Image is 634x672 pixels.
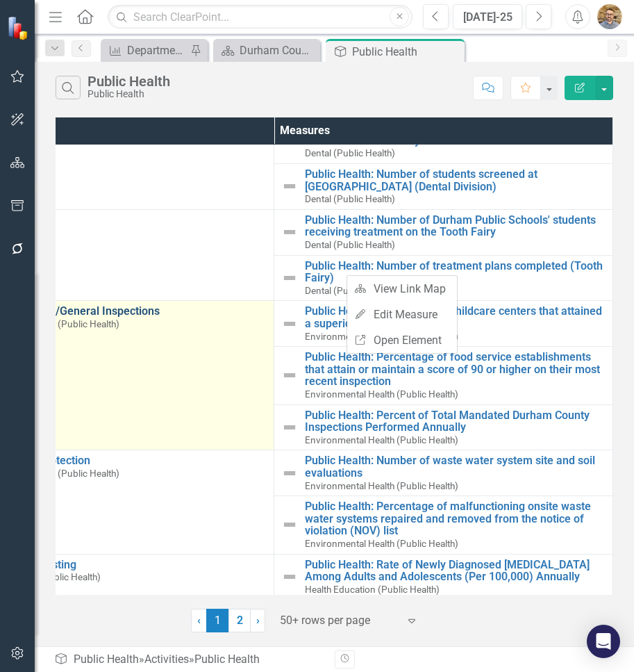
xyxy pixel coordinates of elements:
div: Open Intercom Messenger [587,625,620,658]
span: › [256,614,260,627]
a: Activities [144,653,189,666]
a: Public Health: Number of treatment plans completed (Tooth Fairy) [305,260,606,284]
a: Public Health: Number of Durham Public Schools' students receiving treatment on the Tooth Fairy [305,214,606,238]
a: Public Health: Number of students screened at [GEOGRAPHIC_DATA] (Dental Division) [305,168,606,192]
img: Not Defined [281,568,298,585]
a: Public Health [74,653,139,666]
img: ClearPoint Strategy [7,16,31,40]
div: Department Measure Report [127,42,187,59]
div: Public Health [87,89,170,99]
a: Public Health: Percentage of childcare centers that attained a superior rating [305,305,606,329]
span: ‹ [197,614,201,627]
button: [DATE]-25 [453,4,522,29]
td: Double-Click to Edit Right Click for Context Menu [274,450,613,496]
a: Public Health: Percentage of malfunctioning onsite waste water systems repaired and removed from ... [305,500,606,537]
a: Public Health: Percent of Total Mandated Durham County Inspections Performed Annually [305,409,606,434]
a: Public Health: Number of waste water system site and soil evaluations [305,454,606,479]
img: Not Defined [281,516,298,533]
div: Public Health [87,74,170,89]
a: Department Measure Report [104,42,187,59]
a: View Link Map [347,276,457,302]
td: Double-Click to Edit Right Click for Context Menu [274,404,613,450]
span: Health Education (Public Health) [305,584,440,595]
div: Public Health [194,653,260,666]
span: Environmental Health (Public Health) [305,480,458,491]
span: Environmental Health (Public Health) [305,538,458,549]
a: Public Health: Rate of Newly Diagnosed [MEDICAL_DATA] Among Adults and Adolescents (Per 100,000) ... [305,559,606,583]
div: » » [54,652,324,668]
span: Environmental Health (Public Health) [305,434,458,445]
a: Public Health: Percentage of food service establishments that attain or maintain a score of 90 or... [305,351,606,388]
div: [DATE]-25 [458,9,517,26]
td: Double-Click to Edit Right Click for Context Menu [274,347,613,404]
span: Environmental Health (Public Health) [305,388,458,400]
a: 2 [228,609,251,632]
span: Dental (Public Health) [305,285,395,296]
a: Durham County's ClearPoint Site - Performance Management [217,42,317,59]
span: Dental (Public Health) [305,147,395,158]
span: Environmental Health (Public Health) [305,331,458,342]
span: 1 [206,609,228,632]
img: Not Defined [281,178,298,195]
td: Double-Click to Edit Right Click for Context Menu [274,209,613,255]
input: Search ClearPoint... [108,5,412,29]
td: Double-Click to Edit Right Click for Context Menu [274,496,613,554]
td: Double-Click to Edit Right Click for Context Menu [274,255,613,301]
img: Not Defined [281,419,298,436]
img: Not Defined [281,270,298,286]
img: Not Defined [281,315,298,332]
img: Not Defined [281,367,298,384]
div: Public Health [352,43,461,60]
img: Not Defined [281,465,298,482]
span: Dental (Public Health) [305,193,395,204]
img: Not Defined [281,224,298,240]
span: Dental (Public Health) [305,239,395,250]
td: Double-Click to Edit Right Click for Context Menu [274,301,613,347]
div: Durham County's ClearPoint Site - Performance Management [240,42,317,59]
td: Double-Click to Edit Right Click for Context Menu [274,164,613,210]
img: Josh Edwards [597,4,622,29]
td: Double-Click to Edit Right Click for Context Menu [274,554,613,600]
